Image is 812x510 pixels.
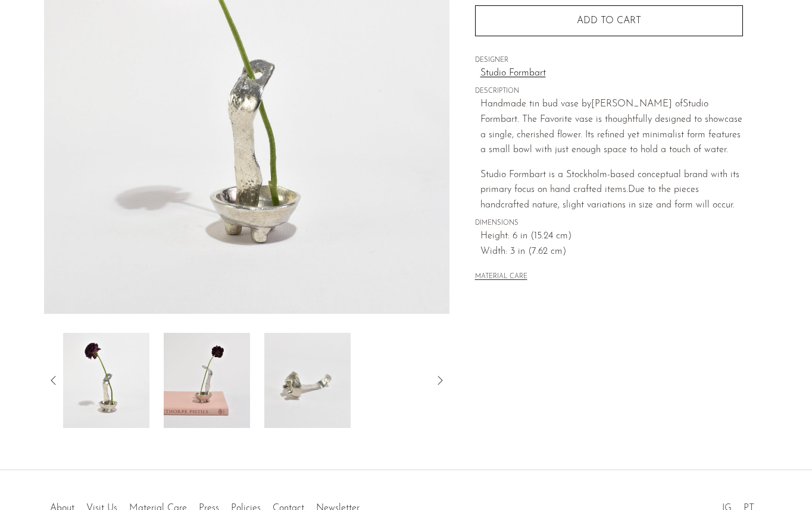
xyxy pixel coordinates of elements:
[480,170,739,195] span: Studio Formbart is a Stockholm-based conceptual brand with its primary focus on hand crafted items.
[63,333,149,428] img: Favorite Vase
[480,229,743,244] span: Height: 6 in (15.24 cm)
[480,66,743,81] a: Studio Formbart
[480,97,743,158] p: Handmade tin bud vase by Studio Formbart. The Favorite vase is thoughtfully designed to showcase ...
[475,86,743,97] span: DESCRIPTION
[480,244,743,260] span: Width: 3 in (7.62 cm)
[264,333,351,428] img: Favorite Vase
[480,168,743,213] p: Due to the pieces handcrafted nature, slight variations in size and form will occur.
[475,55,743,66] span: DESIGNER
[591,99,683,109] span: [PERSON_NAME] of
[475,5,743,36] button: Add to cart
[475,218,743,229] span: DIMENSIONS
[577,16,641,26] span: Add to cart
[164,333,250,428] img: Favorite Vase
[475,273,527,282] button: MATERIAL CARE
